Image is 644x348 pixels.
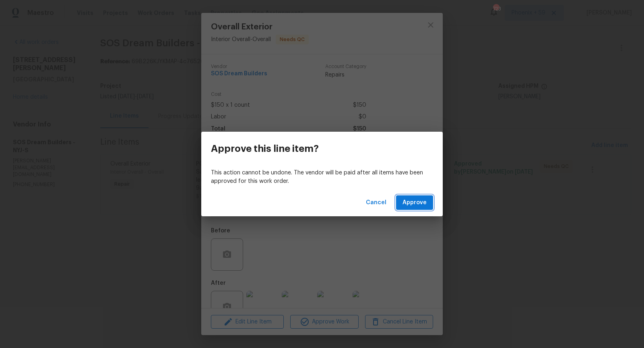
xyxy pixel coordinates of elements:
[396,195,433,210] button: Approve
[363,195,390,210] button: Cancel
[211,169,433,186] p: This action cannot be undone. The vendor will be paid after all items have been approved for this...
[211,143,319,154] h3: Approve this line item?
[402,198,427,208] span: Approve
[366,198,386,208] span: Cancel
